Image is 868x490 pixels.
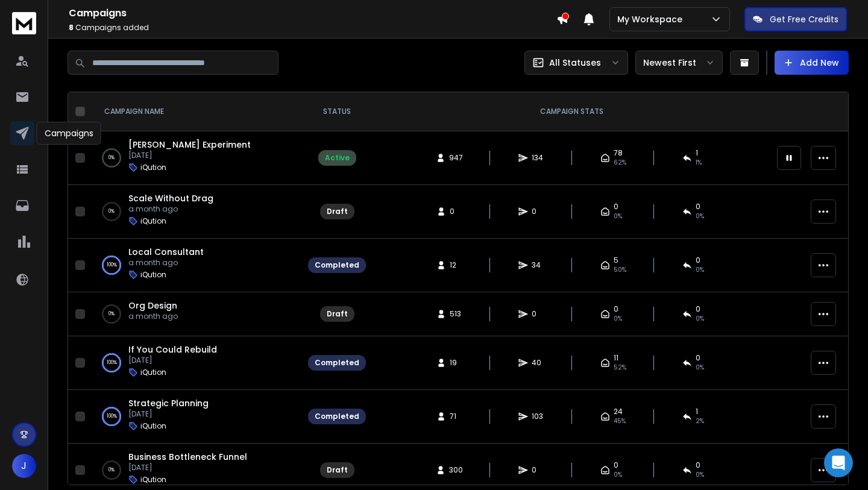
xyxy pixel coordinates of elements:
span: 0 [614,304,618,314]
span: 0 % [696,363,704,372]
p: a month ago [128,204,213,214]
span: 0 [696,353,700,363]
span: 0 [532,207,544,216]
span: 34 [532,260,544,270]
td: 100%Local Consultanta month agoiQution [90,239,301,292]
div: Draft [327,207,348,216]
p: a month ago [128,258,204,268]
span: 0 [696,256,700,265]
p: 100 % [107,410,117,422]
button: J [12,454,36,478]
span: 0 [614,202,618,212]
td: 0%[PERSON_NAME] Experiment[DATE]iQution [90,131,301,185]
span: 45 % [614,416,626,426]
button: Add New [775,51,849,75]
span: 19 [450,358,462,368]
span: 5 [614,256,618,265]
span: 300 [449,465,463,475]
span: 8 [69,22,74,33]
span: 0 [532,309,544,319]
p: 0 % [108,308,115,320]
a: [PERSON_NAME] Experiment [128,139,251,151]
p: iQution [140,270,166,280]
div: Completed [315,260,359,270]
th: STATUS [301,92,373,131]
span: 12 [450,260,462,270]
span: 0 [696,460,700,470]
span: Scale Without Drag [128,192,213,204]
a: Local Consultant [128,246,204,258]
span: 0 [532,465,544,475]
span: 0% [614,314,622,324]
p: 0 % [108,206,115,218]
a: Org Design [128,300,177,312]
span: 11 [614,353,618,363]
span: 40 [532,358,544,368]
a: Business Bottleneck Funnel [128,451,247,463]
div: Active [325,153,350,163]
span: 50 % [614,265,626,275]
td: 100%Strategic Planning[DATE]iQution [90,390,301,444]
td: 0%Org Designa month ago [90,292,301,336]
p: iQution [140,216,166,226]
div: Open Intercom Messenger [824,448,853,477]
p: iQution [140,163,166,172]
p: All Statuses [549,57,601,69]
div: Completed [315,412,359,421]
a: If You Could Rebuild [128,344,217,356]
h1: Campaigns [69,6,556,20]
span: 1 [696,148,698,158]
button: Get Free Credits [744,7,847,31]
span: 0 [614,460,618,470]
td: 0%Scale Without Draga month agoiQution [90,185,301,239]
div: Completed [315,358,359,368]
span: 0 [450,207,462,216]
span: 1 [696,407,698,416]
th: CAMPAIGN STATS [373,92,770,131]
span: 52 % [614,363,626,372]
p: Campaigns added [69,23,556,33]
span: 78 [614,148,623,158]
td: 100%If You Could Rebuild[DATE]iQution [90,336,301,390]
img: logo [12,12,36,34]
p: a month ago [128,312,178,321]
span: 0% [614,470,622,480]
p: iQution [140,421,166,431]
span: 947 [449,153,463,163]
p: iQution [140,475,166,485]
span: 134 [532,153,544,163]
span: 2 % [696,416,704,426]
p: Get Free Credits [770,13,838,25]
span: 0% [614,212,622,221]
p: iQution [140,368,166,377]
p: [DATE] [128,463,247,473]
p: [DATE] [128,356,217,365]
span: 0 [696,202,700,212]
p: My Workspace [617,13,687,25]
p: 100 % [107,357,117,369]
span: 103 [532,412,544,421]
div: Campaigns [37,122,101,145]
span: 1 % [696,158,702,168]
span: 0% [696,314,704,324]
a: Strategic Planning [128,397,209,409]
span: 62 % [614,158,626,168]
th: CAMPAIGN NAME [90,92,301,131]
span: 24 [614,407,623,416]
button: Newest First [635,51,723,75]
span: 71 [450,412,462,421]
div: Draft [327,465,348,475]
span: 513 [450,309,462,319]
span: 0% [696,470,704,480]
p: 0 % [108,464,115,476]
p: 0 % [108,152,115,164]
p: [DATE] [128,151,251,160]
